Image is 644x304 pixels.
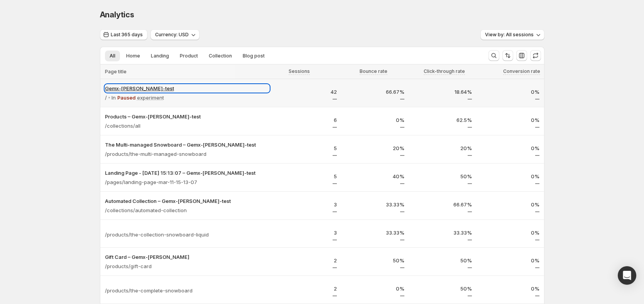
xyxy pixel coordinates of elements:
p: 50% [414,172,472,180]
p: 0% [481,88,539,96]
p: 66.67% [414,201,472,208]
p: 2 [279,285,337,292]
p: experiment [137,94,164,101]
span: Analytics [100,10,134,19]
span: Blog post [243,53,265,59]
p: 0% [346,285,404,292]
p: 5 [279,172,337,180]
button: Products – Gemx-[PERSON_NAME]-test [105,113,269,120]
p: 0% [481,172,539,180]
button: Gift Card – Gemx-[PERSON_NAME] [105,253,269,261]
p: 50% [414,257,472,264]
p: / [105,94,107,101]
p: 0% [481,257,539,264]
span: Home [126,53,140,59]
p: 42 [279,88,337,96]
p: 40% [346,172,404,180]
p: 0% [481,229,539,236]
button: Automated Collection – Gemx-[PERSON_NAME]-test [105,197,269,205]
button: The Multi-managed Snowboard – Gemx-[PERSON_NAME]-test [105,141,269,149]
span: Currency: USD [155,32,189,38]
p: /collections/automated-collection [105,206,187,214]
p: 18.64% [414,88,472,96]
button: Landing Page - [DATE] 15:13:07 – Gemx-[PERSON_NAME]-test [105,169,269,177]
p: 6 [279,116,337,124]
p: 0% [481,144,539,152]
p: 5 [279,144,337,152]
p: 33.33% [346,201,404,208]
span: View by: All sessions [485,32,534,38]
p: 33.33% [414,229,472,236]
button: View by: All sessions [480,29,544,40]
button: Search and filter results [488,50,499,61]
p: 20% [346,144,404,152]
p: 0% [481,116,539,124]
span: Collection [209,53,232,59]
div: Open Intercom Messenger [618,266,636,285]
p: /products/the-multi-managed-snowboard [105,150,206,158]
span: Last 365 days [111,32,143,38]
button: Currency: USD [150,29,199,40]
p: Paused [117,94,135,101]
p: 50% [346,257,404,264]
span: Sessions [289,68,310,74]
p: 50% [414,285,472,292]
p: /pages/landing-page-mar-11-15-13-07 [105,178,197,186]
p: /products/gift-card [105,262,152,270]
span: Click-through rate [424,68,465,74]
p: 20% [414,144,472,152]
p: /products/the-complete-snowboard [105,287,193,294]
span: Landing [151,53,169,59]
p: 62.5% [414,116,472,124]
span: Conversion rate [503,68,540,74]
span: All [110,53,115,59]
p: 0% [481,201,539,208]
p: 3 [279,229,337,236]
p: 0% [481,285,539,292]
button: Last 365 days [100,29,147,40]
p: 33.33% [346,229,404,236]
span: Bounce rate [360,68,387,74]
p: /products/the-collection-snowboard-liquid [105,231,209,238]
p: 2 [279,257,337,264]
span: Page title [105,69,127,75]
p: 66.67% [346,88,404,96]
button: Sort the results [502,50,513,61]
span: Product [180,53,198,59]
p: 0% [346,116,404,124]
p: 3 [279,201,337,208]
button: Gemx-[PERSON_NAME]-test [105,84,269,92]
p: In [112,94,116,101]
p: /collections/all [105,122,140,130]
